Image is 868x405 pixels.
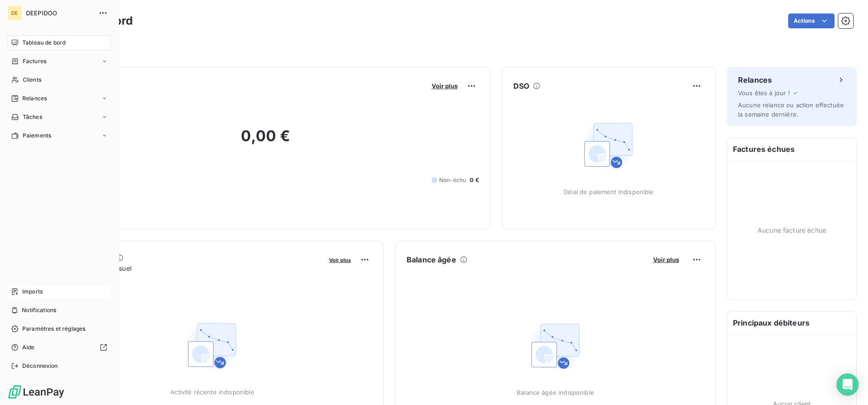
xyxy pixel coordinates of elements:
[329,257,351,263] span: Voir plus
[727,138,856,160] h6: Factures échues
[23,57,46,65] span: Factures
[526,316,585,376] img: Empty state
[326,255,354,264] button: Voir plus
[429,82,460,90] button: Voir plus
[579,116,638,175] img: Empty state
[836,373,859,396] div: Open Intercom Messenger
[653,256,679,263] span: Voir plus
[23,131,51,140] span: Paiements
[22,362,58,370] span: Déconnexion
[738,101,844,118] span: Aucune relance ou action effectuée la semaine dernière.
[564,188,654,196] span: Délai de paiement indisponible
[22,39,65,47] span: Tableau de bord
[7,385,65,399] img: Logo LeanPay
[738,89,790,97] span: Vous êtes à jour !
[432,82,458,90] span: Voir plus
[26,9,93,17] span: DEEPIDOO
[52,263,323,273] span: Chiffre d'affaires mensuel
[182,316,242,375] img: Empty state
[22,94,47,103] span: Relances
[407,254,456,265] h6: Balance âgée
[727,312,856,334] h6: Principaux débiteurs
[439,176,466,184] span: Non-échu
[470,176,479,184] span: 0 €
[788,13,835,28] button: Actions
[22,343,35,352] span: Aide
[758,225,826,235] span: Aucune facture échue
[23,76,41,84] span: Clients
[650,255,682,264] button: Voir plus
[23,113,42,121] span: Tâches
[7,6,22,20] div: DE
[22,306,56,314] span: Notifications
[22,287,43,296] span: Imports
[7,340,111,355] a: Aide
[738,74,772,85] h6: Relances
[52,127,479,155] h2: 0,00 €
[513,80,529,91] h6: DSO
[22,325,85,333] span: Paramètres et réglages
[170,388,254,396] span: Activité récente indisponible
[517,389,594,396] span: Balance âgée indisponible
